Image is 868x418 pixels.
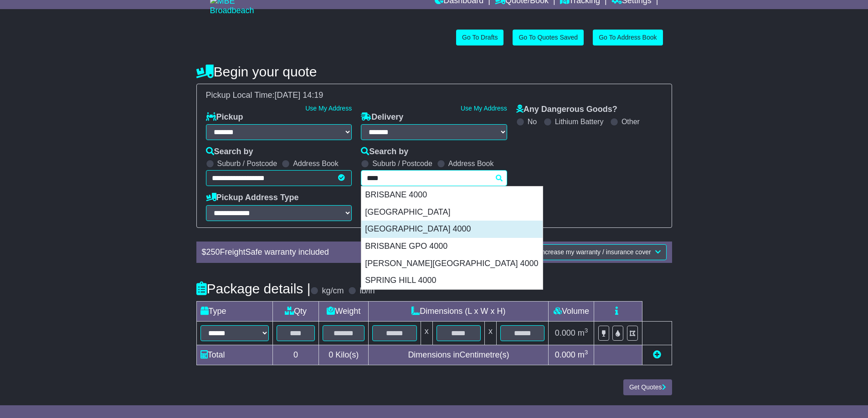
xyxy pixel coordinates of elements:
[456,30,503,45] a: Go To Drafts
[206,247,220,257] span: 250
[623,379,672,395] button: Get Quotes
[361,112,403,122] label: Delivery
[206,147,253,157] label: Search by
[539,248,651,256] span: Increase my warranty / insurance cover
[196,301,272,321] td: Type
[272,301,319,321] td: Qty
[421,321,432,345] td: x
[322,286,344,296] label: kg/cm
[516,105,617,115] label: Any Dangerous Goods?
[196,64,672,79] h4: Begin your quote
[217,159,277,168] label: Suburb / Postcode
[196,281,311,296] h4: Package details |
[593,30,663,45] a: Go To Address Book
[361,147,408,157] label: Search by
[361,221,543,238] div: [GEOGRAPHIC_DATA] 4000
[275,91,324,100] span: [DATE] 14:19
[369,301,549,321] td: Dimensions (L x W x H)
[369,345,549,365] td: Dimensions in Centimetre(s)
[555,350,575,359] span: 0.000
[361,238,543,255] div: BRISBANE GPO 4000
[448,159,494,168] label: Address Book
[305,105,352,112] a: Use My Address
[534,244,666,260] button: Increase my warranty / insurance cover
[361,204,543,221] div: [GEOGRAPHIC_DATA]
[206,112,243,122] label: Pickup
[329,350,333,359] span: 0
[555,117,604,126] label: Lithium Battery
[196,345,272,365] td: Total
[319,345,369,365] td: Kilo(s)
[201,91,667,101] div: Pickup Local Time:
[555,328,575,337] span: 0.000
[585,327,588,334] sup: 3
[197,247,460,257] div: $ FreightSafe warranty included
[272,345,319,365] td: 0
[513,30,584,45] a: Go To Quotes Saved
[653,350,661,359] a: Add new item
[361,186,543,204] div: BRISBANE 4000
[293,159,339,168] label: Address Book
[461,105,507,112] a: Use My Address
[578,328,588,337] span: m
[361,272,543,289] div: SPRING HILL 4000
[206,193,299,203] label: Pickup Address Type
[585,349,588,356] sup: 3
[621,117,640,126] label: Other
[578,350,588,359] span: m
[549,301,594,321] td: Volume
[319,301,369,321] td: Weight
[485,321,497,345] td: x
[528,117,537,126] label: No
[372,159,432,168] label: Suburb / Postcode
[360,286,375,296] label: lb/in
[361,255,543,272] div: [PERSON_NAME][GEOGRAPHIC_DATA] 4000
